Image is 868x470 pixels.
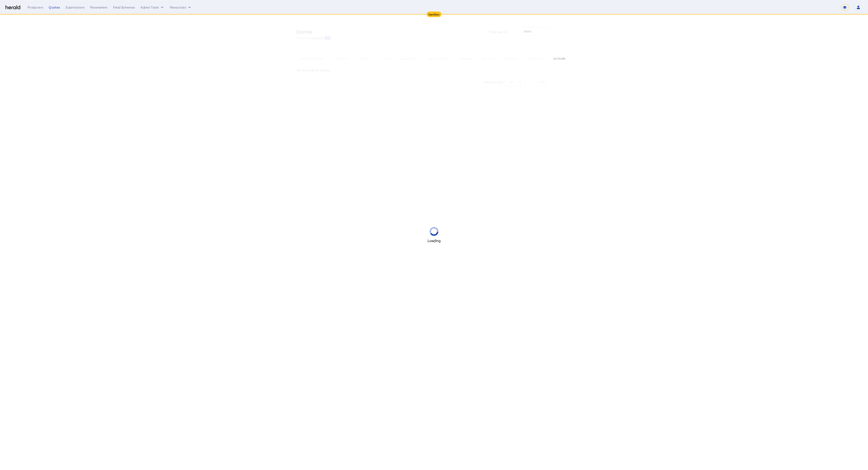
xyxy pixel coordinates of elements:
th: ACTIONS [550,52,572,65]
div: Field Schemas [113,5,135,10]
img: Herald Logo [6,5,20,10]
button: Resources dropdown menu [170,5,192,10]
button: internal dropdown menu [141,5,164,10]
div: Submissions [66,5,85,10]
div: Producers [28,5,43,10]
div: Quotes [49,5,60,10]
div: Parameters [90,5,108,10]
div: Sandbox [427,12,442,17]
